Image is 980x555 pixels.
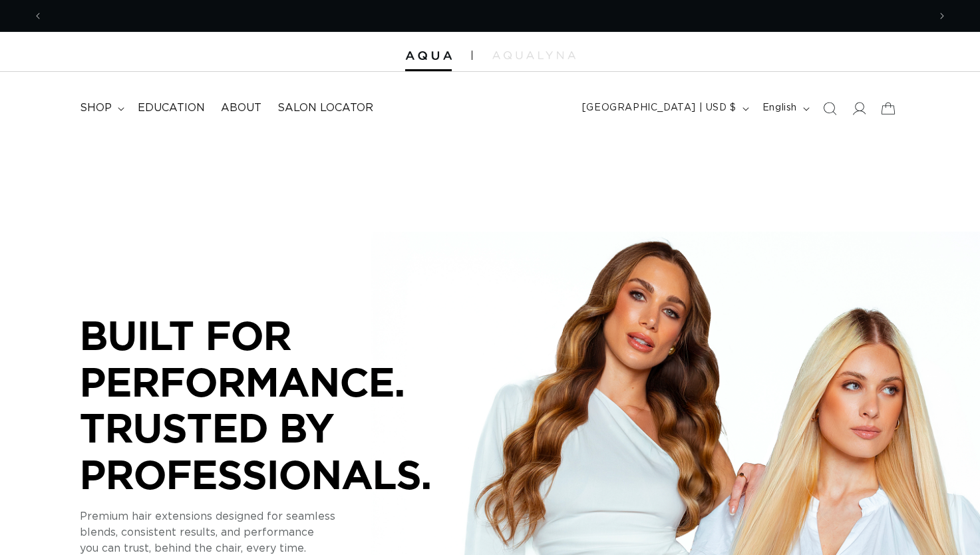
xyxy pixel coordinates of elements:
span: [GEOGRAPHIC_DATA] | USD $ [582,101,736,115]
span: English [762,101,797,115]
span: Salon Locator [277,101,373,115]
summary: shop [72,93,130,123]
button: English [754,96,815,121]
img: aqualyna.com [492,51,575,59]
span: About [221,101,261,115]
p: BUILT FOR PERFORMANCE. TRUSTED BY PROFESSIONALS. [80,312,479,497]
button: Next announcement [927,3,957,29]
button: [GEOGRAPHIC_DATA] | USD $ [574,96,754,121]
img: Aqua Hair Extensions [405,51,452,61]
span: shop [80,101,112,115]
a: About [213,93,269,123]
button: Previous announcement [23,3,53,29]
a: Education [130,93,213,123]
a: Salon Locator [269,93,381,123]
summary: Search [815,94,844,123]
span: Education [138,101,205,115]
